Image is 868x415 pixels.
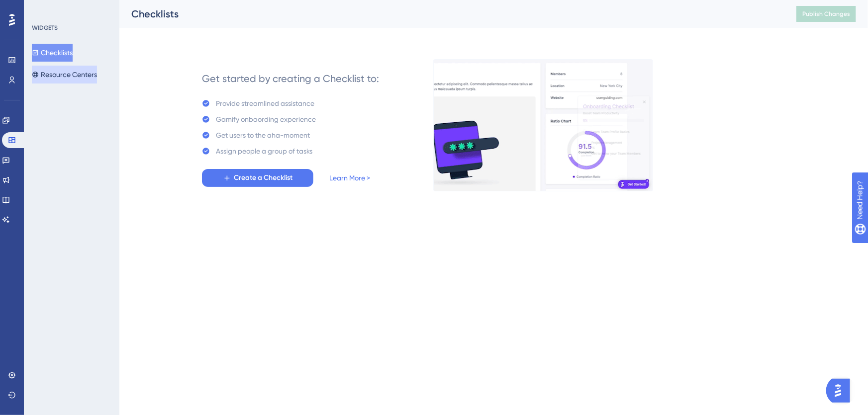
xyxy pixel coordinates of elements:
[202,72,379,85] div: Get started by creating a Checklist to:
[802,10,850,18] span: Publish Changes
[131,7,772,21] div: Checklists
[216,113,316,125] div: Gamify onbaording experience
[202,169,313,187] button: Create a Checklist
[32,24,58,32] div: WIDGETS
[216,129,310,141] div: Get users to the aha-moment
[32,44,73,62] button: Checklists
[216,97,314,109] div: Provide streamlined assistance
[234,172,293,184] span: Create a Checklist
[796,6,856,22] button: Publish Changes
[23,2,62,14] span: Need Help?
[216,145,312,157] div: Assign people a group of tasks
[329,172,370,184] a: Learn More >
[826,376,856,406] iframe: UserGuiding AI Assistant Launcher
[433,59,653,191] img: e28e67207451d1beac2d0b01ddd05b56.gif
[32,66,97,83] button: Resource Centers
